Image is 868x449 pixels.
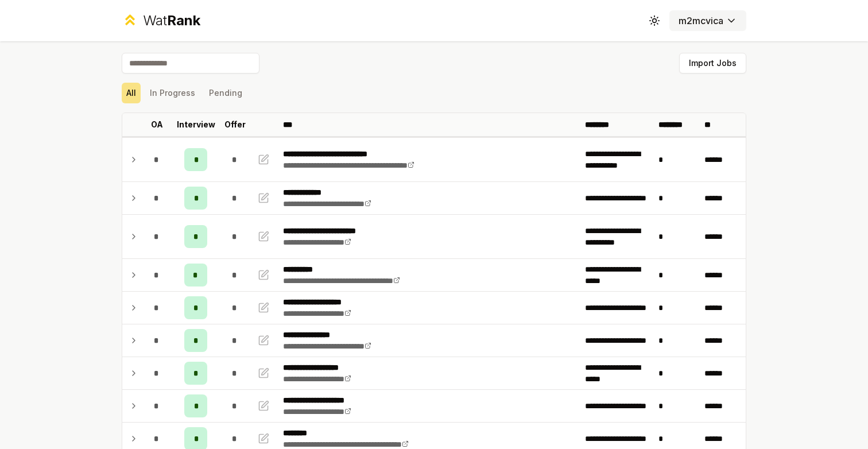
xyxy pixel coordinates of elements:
button: All [122,83,141,103]
p: Offer [224,119,246,130]
div: Wat [143,11,200,30]
p: OA [151,119,163,130]
button: Pending [204,83,247,103]
button: In Progress [145,83,200,103]
span: m2mcvica [679,14,723,28]
p: Interview [177,119,215,130]
a: WatRank [122,11,200,30]
button: m2mcvica [669,10,746,31]
span: Rank [167,12,200,29]
button: Import Jobs [679,53,746,73]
